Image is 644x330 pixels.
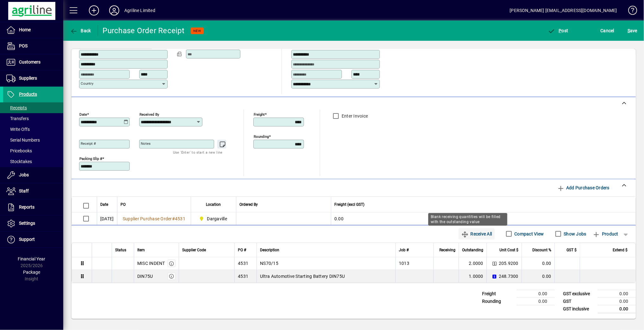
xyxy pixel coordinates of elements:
button: Receive All [459,228,494,240]
span: Job # [399,247,409,254]
td: 0.00 [598,290,636,297]
button: Add Purchase Orders [554,182,612,193]
div: DIN75U [137,273,153,279]
span: # [172,216,175,221]
button: Change Price Levels [490,259,499,268]
mat-label: Notes [141,141,151,146]
div: MISC INDENT [137,260,165,266]
span: Description [260,247,279,254]
td: 0.00 [598,297,636,305]
span: S [628,28,630,33]
button: Back [68,25,93,36]
a: Pricebooks [3,145,63,156]
td: 0.00 [517,290,555,297]
td: Rounding [479,297,517,305]
td: [DATE] [97,212,117,225]
td: 4531 [234,257,257,270]
td: 0.00 [522,257,554,270]
td: NS70/15 [257,257,395,270]
span: Home [19,27,31,32]
button: Post [546,25,570,36]
button: Change Price Levels [490,272,499,281]
td: 4531 [234,270,257,283]
span: POS [19,43,28,48]
span: Supplier Code [182,247,206,254]
span: Date [100,201,108,208]
a: POS [3,38,63,54]
a: Knowledge Base [623,1,636,22]
span: Settings [19,221,35,226]
div: Freight (excl GST) [334,201,628,208]
span: Jobs [19,172,29,177]
a: Write Offs [3,124,63,135]
mat-label: Received by [139,112,159,116]
button: Add [84,5,104,16]
div: Agriline Limited [124,5,155,15]
a: Staff [3,183,63,199]
span: NEW [193,29,201,33]
span: 248.7300 [499,273,518,279]
mat-hint: Use 'Enter' to start a new line [173,149,223,156]
span: Receive All [461,229,492,239]
a: Receipts [3,102,63,113]
span: Pricebooks [6,148,32,153]
div: Date [100,201,114,208]
td: 0.00 [522,270,554,283]
a: Transfers [3,113,63,124]
span: Add Purchase Orders [557,183,610,193]
span: Suppliers [19,76,37,81]
span: Location [206,201,221,208]
button: Product [590,228,622,240]
span: Outstanding [462,247,483,254]
span: Receipts [6,105,27,110]
span: Write Offs [6,127,30,132]
mat-label: Rounding [254,134,269,138]
mat-label: Freight [254,112,265,116]
span: Ordered By [239,201,258,208]
span: ost [548,28,568,33]
span: Support [19,237,35,242]
td: GST exclusive [560,290,598,297]
a: Supplier Purchase Order#4531 [121,215,188,222]
span: Dargaville [207,216,227,222]
td: 0.00 [517,297,555,305]
a: Serial Numbers [3,135,63,145]
a: Jobs [3,167,63,183]
span: Transfers [6,116,29,121]
span: Freight (excl GST) [334,201,364,208]
td: 0.00 [598,305,636,313]
a: Customers [3,54,63,70]
span: PO [121,201,126,208]
mat-label: Date [79,112,87,116]
span: Staff [19,188,29,193]
label: Enter Invoice [340,113,368,119]
div: Ordered By [239,201,328,208]
span: Item [137,247,145,254]
span: Discount % [532,247,551,254]
td: Ultra Automotive Starting Battery DIN75U [257,270,395,283]
a: Suppliers [3,70,63,86]
span: Receiving [439,247,455,254]
span: Product [593,229,618,239]
span: Stocktakes [6,159,32,164]
td: 0.00 [331,212,635,225]
span: Cancel [601,26,615,36]
span: 4531 [175,216,185,221]
td: GST [560,297,598,305]
div: [PERSON_NAME] [EMAIL_ADDRESS][DOMAIN_NAME] [510,5,617,15]
label: Show Jobs [563,231,586,237]
span: P [559,28,562,33]
span: Unit Cost $ [499,247,518,254]
span: Extend $ [613,247,628,254]
span: Customers [19,59,40,64]
div: Blank receiving quantities will be filled with the outstanding value [428,213,507,226]
span: 205.9200 [499,260,518,266]
span: Dargaville [197,215,230,223]
td: 1.0000 [459,270,486,283]
a: Home [3,22,63,38]
button: Profile [104,5,124,16]
span: PO # [238,247,246,254]
td: Freight [479,290,517,297]
span: 1013 [399,260,409,266]
div: PO [121,201,188,208]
